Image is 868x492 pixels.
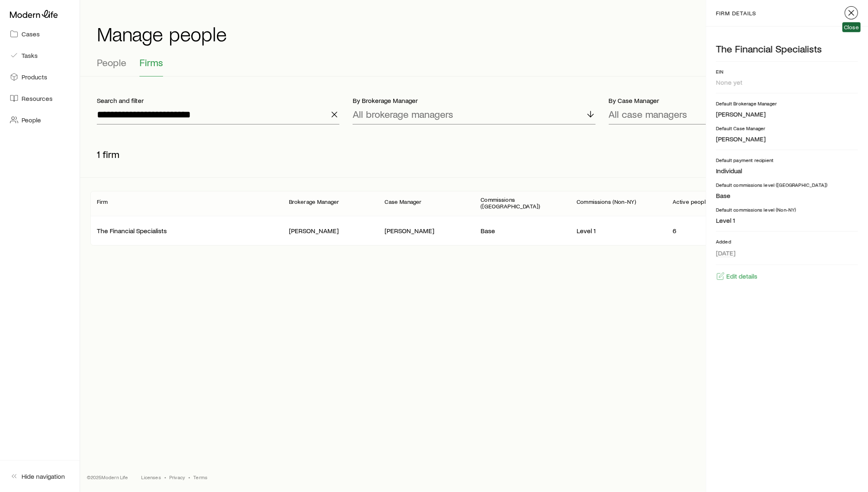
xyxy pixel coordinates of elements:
[609,108,688,120] p: All case managers
[577,227,659,235] p: Level 1
[142,474,161,480] a: Licenses
[103,148,119,160] span: firm
[22,51,38,60] span: Tasks
[289,227,372,235] p: Derek Wakefield
[22,472,65,480] span: Hide navigation
[673,198,709,205] p: Active people
[716,272,758,281] button: Edit details
[716,43,858,55] p: The Financial Specialists
[844,24,859,31] span: Close
[164,474,166,480] span: •
[188,474,190,480] span: •
[716,182,858,188] p: Default commissions level ([GEOGRAPHIC_DATA])
[7,89,73,107] a: Resources
[7,25,73,43] a: Cases
[716,216,858,225] p: Level 1
[97,227,167,235] div: The Financial Specialists
[716,135,858,143] p: [PERSON_NAME]
[716,110,858,118] p: [PERSON_NAME]
[716,157,858,163] p: Default payment recipient
[87,474,128,480] p: © 2025 Modern Life
[353,96,595,105] p: By Brokerage Manager
[97,57,126,68] span: People
[97,24,858,43] h1: Manage people
[97,198,108,205] p: Firm
[716,191,858,200] p: Base
[7,68,73,86] a: Products
[716,238,858,245] p: Added
[716,78,858,86] p: None yet
[716,125,858,131] p: Default Case Manager
[97,148,100,160] span: 1
[716,167,858,175] p: Individual
[716,100,858,107] p: Default Brokerage Manager
[353,108,453,120] p: All brokerage managers
[7,46,73,64] a: Tasks
[385,198,422,205] p: Case Manager
[577,198,636,205] p: Commissions (Non-NY)
[22,116,41,124] span: People
[716,206,858,213] p: Default commissions level (Non-NY)
[716,10,756,17] p: firm details
[22,30,40,38] span: Cases
[193,474,207,480] a: Terms
[7,467,73,485] button: Hide navigation
[716,249,736,257] span: [DATE]
[385,227,468,235] p: Elana Hasten
[673,227,755,235] p: 6
[97,57,851,76] div: People and firms tabs
[97,96,339,105] p: Search and filter
[609,96,851,105] p: By Case Manager
[169,474,185,480] a: Privacy
[716,68,858,75] p: EIN
[481,196,564,210] p: Commissions ([GEOGRAPHIC_DATA])
[289,198,339,205] p: Brokerage Manager
[22,94,53,103] span: Resources
[7,111,73,129] a: People
[22,73,47,81] span: Products
[481,227,564,235] p: Base
[139,57,163,68] span: Firms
